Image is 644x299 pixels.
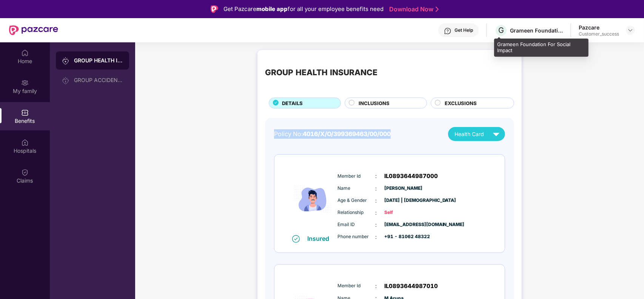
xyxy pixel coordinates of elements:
span: : [375,221,377,229]
div: Get Pazcare for all your employee benefits need [223,5,384,14]
img: New Pazcare Logo [9,25,58,35]
span: [DATE] | [DEMOGRAPHIC_DATA] [384,197,422,204]
span: Name [337,185,375,192]
div: GROUP ACCIDENTAL INSURANCE [74,77,123,83]
div: Insured [307,235,334,242]
div: Policy No: [274,129,391,139]
span: INCLUSIONS [359,99,390,107]
span: [PERSON_NAME] [384,185,422,192]
img: svg+xml;base64,PHN2ZyB4bWxucz0iaHR0cDovL3d3dy53My5vcmcvMjAwMC9zdmciIHZpZXdCb3g9IjAgMCAyNCAyNCIgd2... [490,127,503,141]
div: Get Help [454,27,473,33]
img: svg+xml;base64,PHN2ZyB3aWR0aD0iMjAiIGhlaWdodD0iMjAiIHZpZXdCb3g9IjAgMCAyMCAyMCIgZmlsbD0ibm9uZSIgeG... [21,79,29,87]
span: : [375,197,377,205]
span: Health Card [454,130,484,138]
span: : [375,233,377,241]
img: Logo [211,5,218,13]
img: svg+xml;base64,PHN2ZyB4bWxucz0iaHR0cDovL3d3dy53My5vcmcvMjAwMC9zdmciIHdpZHRoPSIxNiIgaGVpZ2h0PSIxNi... [292,235,300,243]
span: Relationship [337,209,375,216]
div: GROUP HEALTH INSURANCE [265,67,377,79]
img: svg+xml;base64,PHN2ZyB3aWR0aD0iMjAiIGhlaWdodD0iMjAiIHZpZXdCb3g9IjAgMCAyMCAyMCIgZmlsbD0ibm9uZSIgeG... [62,77,69,84]
span: Phone number [337,233,375,240]
span: EXCLUSIONS [445,99,477,107]
span: IL0893644987010 [384,282,438,291]
img: svg+xml;base64,PHN2ZyBpZD0iQmVuZWZpdHMiIHhtbG5zPSJodHRwOi8vd3d3LnczLm9yZy8yMDAwL3N2ZyIgd2lkdGg9Ij... [21,109,29,116]
span: : [375,209,377,217]
span: DETAILS [282,99,303,107]
img: Stroke [436,5,439,13]
img: svg+xml;base64,PHN2ZyBpZD0iSGVscC0zMngzMiIgeG1sbnM9Imh0dHA6Ly93d3cudzMub3JnLzIwMDAvc3ZnIiB3aWR0aD... [444,27,451,35]
span: 4016/X/O/399369463/00/000 [303,130,391,138]
div: Customer_success [579,31,619,37]
div: Pazcare [579,24,619,31]
img: svg+xml;base64,PHN2ZyBpZD0iSG9tZSIgeG1sbnM9Imh0dHA6Ly93d3cudzMub3JnLzIwMDAvc3ZnIiB3aWR0aD0iMjAiIG... [21,49,29,57]
img: svg+xml;base64,PHN2ZyBpZD0iRHJvcGRvd24tMzJ4MzIiIHhtbG5zPSJodHRwOi8vd3d3LnczLm9yZy8yMDAwL3N2ZyIgd2... [627,27,633,33]
span: +91 - 81062 48322 [384,233,422,240]
img: svg+xml;base64,PHN2ZyBpZD0iSG9zcGl0YWxzIiB4bWxucz0iaHR0cDovL3d3dy53My5vcmcvMjAwMC9zdmciIHdpZHRoPS... [21,139,29,146]
img: svg+xml;base64,PHN2ZyB3aWR0aD0iMjAiIGhlaWdodD0iMjAiIHZpZXdCb3g9IjAgMCAyMCAyMCIgZmlsbD0ibm9uZSIgeG... [62,57,69,65]
span: Member Id [337,282,375,290]
div: GROUP HEALTH INSURANCE [74,57,123,64]
strong: mobile app [256,5,288,12]
img: svg+xml;base64,PHN2ZyBpZD0iQ2xhaW0iIHhtbG5zPSJodHRwOi8vd3d3LnczLm9yZy8yMDAwL3N2ZyIgd2lkdGg9IjIwIi... [21,169,29,176]
img: icon [290,164,336,234]
span: : [375,172,377,180]
span: G [498,26,504,35]
div: Grameen Foundation For Social Impact [510,27,563,34]
span: [EMAIL_ADDRESS][DOMAIN_NAME] [384,221,422,228]
span: Age & Gender [337,197,375,204]
span: : [375,282,377,290]
span: Self [384,209,422,216]
div: Grameen Foundation For Social Impact [494,39,589,56]
a: Download Now [389,5,436,13]
span: IL0893644987000 [384,172,438,181]
span: : [375,184,377,193]
span: Email ID [337,221,375,228]
button: Health Card [448,127,505,141]
span: Member Id [337,173,375,180]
